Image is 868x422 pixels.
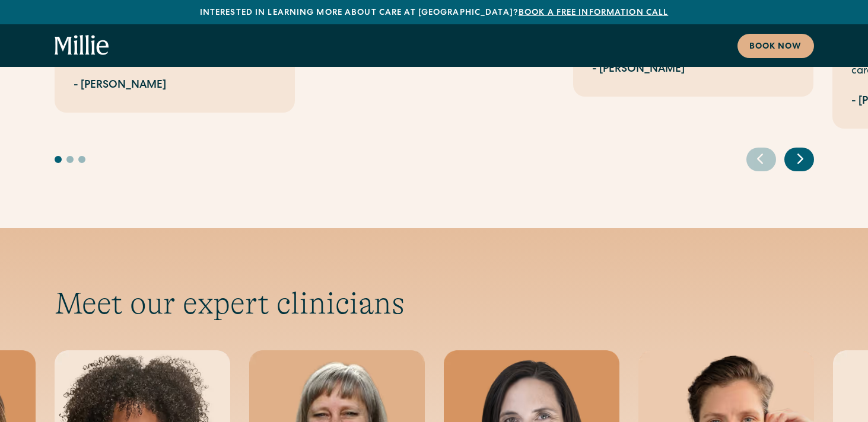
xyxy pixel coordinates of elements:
[737,34,814,58] a: Book now
[519,9,668,17] a: Book a free information call
[55,35,109,56] a: home
[78,156,85,163] button: Go to slide 3
[749,41,802,53] div: Book now
[55,156,62,163] button: Go to slide 1
[746,148,776,171] div: Previous slide
[66,156,74,163] button: Go to slide 2
[55,285,814,322] h2: Meet our expert clinicians
[74,78,166,94] div: - [PERSON_NAME]
[592,62,685,78] div: - [PERSON_NAME]
[784,148,814,171] div: Next slide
